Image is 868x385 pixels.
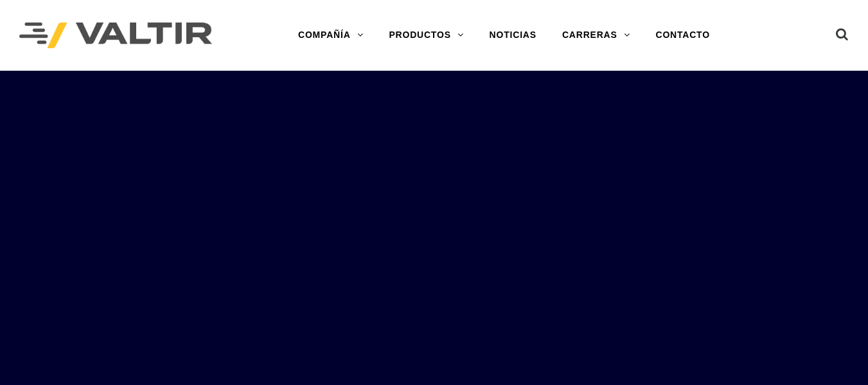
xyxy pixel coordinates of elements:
[389,30,450,40] font: PRODUCTOS
[477,22,549,48] a: NOTICIAS
[562,30,617,40] font: CARRERAS
[298,30,351,40] font: COMPAÑÍA
[490,30,536,40] font: NOTICIAS
[549,22,643,48] a: CARRERAS
[19,22,212,49] img: Valtir
[655,30,709,40] font: CONTACTO
[642,22,722,48] a: CONTACTO
[376,22,476,48] a: PRODUCTOS
[285,22,376,48] a: COMPAÑÍA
